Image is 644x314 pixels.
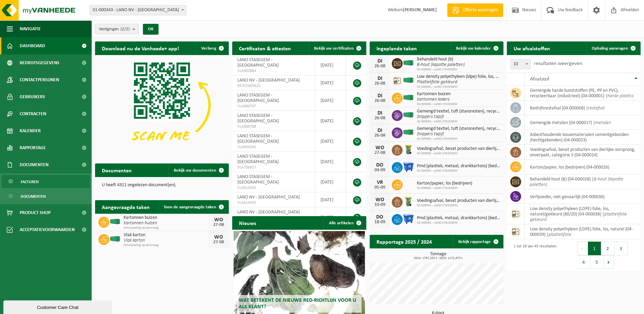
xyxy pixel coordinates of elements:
[403,94,414,101] img: HK-XC-40-GN-00
[237,78,300,83] span: LANO NV - [GEOGRAPHIC_DATA]
[417,102,458,106] span: 02-009091 - LANO STASEGEM
[588,242,601,255] button: 1
[604,255,614,269] button: Next
[232,216,263,229] h2: Nieuws
[20,71,59,88] span: Contactpersonen
[417,109,500,114] span: Gemengd textiel, tuft (stansresten), recycleerbaar
[586,41,640,55] a: Ophaling aanvragen
[403,7,437,13] strong: [PERSON_NAME]
[373,257,503,260] span: 2024: 1767,252 t - 2025: 1172,973 t
[237,124,310,129] span: VLA900708
[124,243,208,247] span: Omwisseling op aanvraag
[373,185,387,190] div: 05-09
[511,59,530,69] span: 10
[20,20,41,37] span: Navigatie
[373,58,387,64] div: DI
[453,235,503,248] a: Bekijk rapportage
[590,255,604,269] button: 5
[95,41,186,55] h2: Download nu de Vanheede+ app!
[315,152,346,172] td: [DATE]
[315,207,346,228] td: [DATE]
[417,152,500,156] span: 02-009091 - LANO STASEGEM
[510,241,556,269] div: 1 tot 10 van 45 resultaten
[95,163,139,177] h2: Documenten
[417,74,500,80] span: Low density polyethyleen (ldpe) folie, los, naturel/gekleurd (80/20)
[525,115,641,130] td: gemengde metalen (04-000017) |
[95,24,139,34] button: Vestigingen(2/2)
[417,114,444,119] i: Snippers tapijt
[315,90,346,111] td: [DATE]
[20,37,45,54] span: Dashboard
[373,133,387,138] div: 26-08
[237,113,279,124] span: LANO STASEGEM - [GEOGRAPHIC_DATA]
[237,210,300,215] span: LANO NV - [GEOGRAPHIC_DATA]
[417,221,500,225] span: 02-009091 - LANO STASEGEM
[525,224,641,239] td: low density polyethyleen (LDPE) folie, los, naturel (04-000039) |
[2,175,90,188] a: Facturen
[592,46,628,51] span: Ophaling aanvragen
[403,196,414,207] img: WB-0140-HPE-GN-50
[232,41,298,55] h2: Certificaten & attesten
[168,163,228,177] a: Bekijk uw documenten
[124,226,208,230] span: Omwisseling op aanvraag
[417,181,472,186] span: Karton/papier, los (bedrijven)
[20,105,46,122] span: Contracten
[417,57,465,62] span: Behandeld hout (b)
[237,185,310,191] span: VLA614356
[403,144,414,155] img: WB-0140-HPE-GN-50
[549,232,571,237] i: plastiekfolie
[315,192,346,207] td: [DATE]
[124,215,208,221] span: Kartonnen buizen
[20,156,49,173] span: Documenten
[525,160,641,174] td: karton/papier, los (bedrijven) (04-000026)
[595,120,611,125] i: metalen
[164,205,216,209] span: Toon de aangevraagde taken
[510,59,531,69] span: 10
[99,24,130,34] span: Vestigingen
[95,200,157,213] h2: Aangevraagde taken
[237,154,279,164] span: LANO STASEGEM - [GEOGRAPHIC_DATA]
[417,132,444,137] i: Snippers tapijt
[109,236,121,242] img: HK-XC-40-GN-00
[373,64,387,69] div: 26-08
[158,200,228,214] a: Toon de aangevraagde taken
[95,55,229,156] img: Download de VHEPlus App
[3,299,113,314] iframe: chat widget
[525,130,641,145] td: asbesthoudende bouwmaterialen cementgebonden (hechtgebonden) (04-000023)
[121,27,130,31] count: (2/2)
[20,221,75,238] span: Acceptatievoorwaarden
[212,234,225,240] div: WO
[417,169,500,173] span: 02-009091 - LANO STASEGEM
[417,85,500,89] span: 02-009091 - LANO STASEGEM
[417,146,500,152] span: Voedingsafval, bevat producten van dierlijke oorsprong, onverpakt, categorie 3
[20,139,46,156] span: Rapportage
[124,238,145,243] i: Vlak karton
[417,215,500,221] span: Pmd (plastiek, metaal, drankkartons) (bedrijven)
[373,99,387,103] div: 26-08
[124,221,157,226] i: Kartonnen hulzen
[525,145,641,160] td: voedingsafval, bevat producten van dierlijke oorsprong, onverpakt, categorie 3 (04-000024)
[601,242,614,255] button: 2
[315,131,346,152] td: [DATE]
[525,204,641,224] td: low density polyethyleen (LDPE) folie, los, naturel/gekleurd (80/20) (04-000038) |
[461,7,500,14] span: Offerte aanvragen
[237,83,310,89] span: RED25003620
[417,186,472,190] span: 02-009091 - LANO STASEGEM
[403,60,414,66] img: HK-XC-40-GN-00
[237,93,279,103] span: LANO STASEGEM - [GEOGRAPHIC_DATA]
[237,195,300,200] span: LANO NV - [GEOGRAPHIC_DATA]
[196,41,228,55] button: Verberg
[237,134,279,144] span: LANO STASEGEM - [GEOGRAPHIC_DATA]
[237,104,310,109] span: VLA900707
[417,126,500,132] span: Gemengd textiel, tuft (stansresten), recycleerbaar
[403,112,414,118] img: HK-XC-40-GN-00
[373,168,387,173] div: 04-09
[237,165,310,170] span: VLA709657
[237,144,310,150] span: VLA904346
[373,128,387,133] div: DI
[525,189,641,204] td: verfpoeder, niet-gevaarlijk (04-000036)
[315,111,346,131] td: [DATE]
[373,203,387,207] div: 10-09
[534,61,582,66] label: resultaten weergeven
[239,298,356,310] span: Wat betekent de nieuwe RED-richtlijn voor u als klant?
